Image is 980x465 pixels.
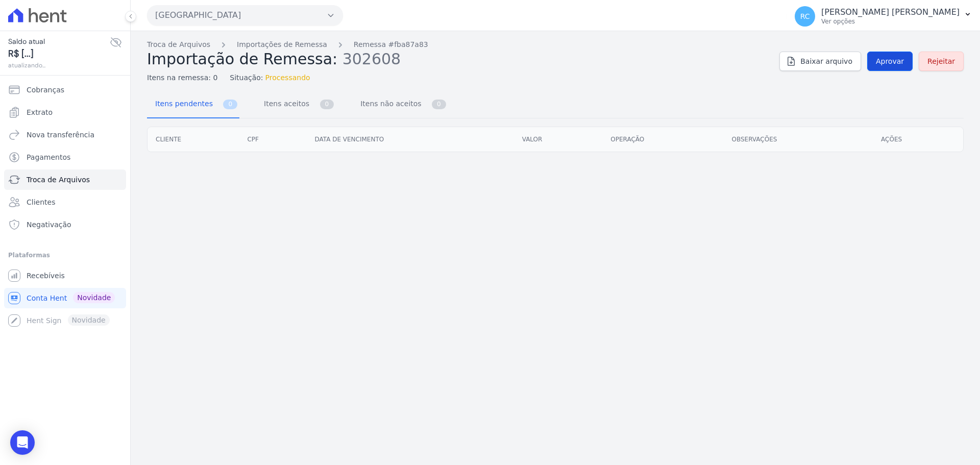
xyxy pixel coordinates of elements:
[306,127,513,152] th: Data de vencimento
[4,147,126,167] a: Pagamentos
[27,130,94,140] span: Nova transferência
[239,127,306,152] th: CPF
[8,249,122,261] div: Plataformas
[354,39,428,50] a: Remessa #fba87a83
[821,7,960,17] p: [PERSON_NAME] [PERSON_NAME]
[342,49,401,68] span: 302608
[223,100,237,109] span: 0
[352,91,448,118] a: Itens não aceitos 0
[919,52,964,71] a: Rejeitar
[4,265,126,286] a: Recebíveis
[779,52,861,71] a: Baixar arquivo
[800,56,852,66] span: Baixar arquivo
[27,175,90,185] span: Troca de Arquivos
[237,39,327,50] a: Importações de Remessa
[4,214,126,235] a: Negativação
[432,100,446,109] span: 0
[147,39,210,50] a: Troca de Arquivos
[147,72,217,83] span: Itens na remessa: 0
[147,50,337,68] span: Importação de Remessa:
[602,127,723,152] th: Operação
[4,169,126,190] a: Troca de Arquivos
[27,85,64,95] span: Cobranças
[265,72,310,83] span: Processando
[4,192,126,212] a: Clientes
[256,91,336,118] a: Itens aceitos 0
[8,61,110,70] span: atualizando...
[867,52,913,71] a: Aprovar
[724,127,873,152] th: Observações
[4,125,126,145] a: Nova transferência
[4,80,126,100] a: Cobranças
[27,219,71,230] span: Negativação
[258,93,311,114] span: Itens aceitos
[147,91,239,118] a: Itens pendentes 0
[27,271,65,281] span: Recebíveis
[8,47,110,61] span: R$ [...]
[27,293,67,303] span: Conta Hent
[148,127,239,152] th: Cliente
[8,36,110,47] span: Saldo atual
[320,100,334,109] span: 0
[354,93,423,114] span: Itens não aceitos
[73,292,115,303] span: Novidade
[4,288,126,308] a: Conta Hent Novidade
[8,80,122,331] nav: Sidebar
[821,17,960,26] p: Ver opções
[147,39,771,50] nav: Breadcrumb
[800,13,810,20] span: RC
[27,197,55,207] span: Clientes
[10,430,35,455] div: Open Intercom Messenger
[149,93,215,114] span: Itens pendentes
[4,102,126,123] a: Extrato
[876,56,904,66] span: Aprovar
[927,56,955,66] span: Rejeitar
[787,2,980,31] button: RC [PERSON_NAME] [PERSON_NAME] Ver opções
[514,127,603,152] th: Valor
[873,127,963,152] th: Ações
[27,107,53,117] span: Extrato
[147,5,343,26] button: [GEOGRAPHIC_DATA]
[230,72,263,83] span: Situação:
[27,152,70,162] span: Pagamentos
